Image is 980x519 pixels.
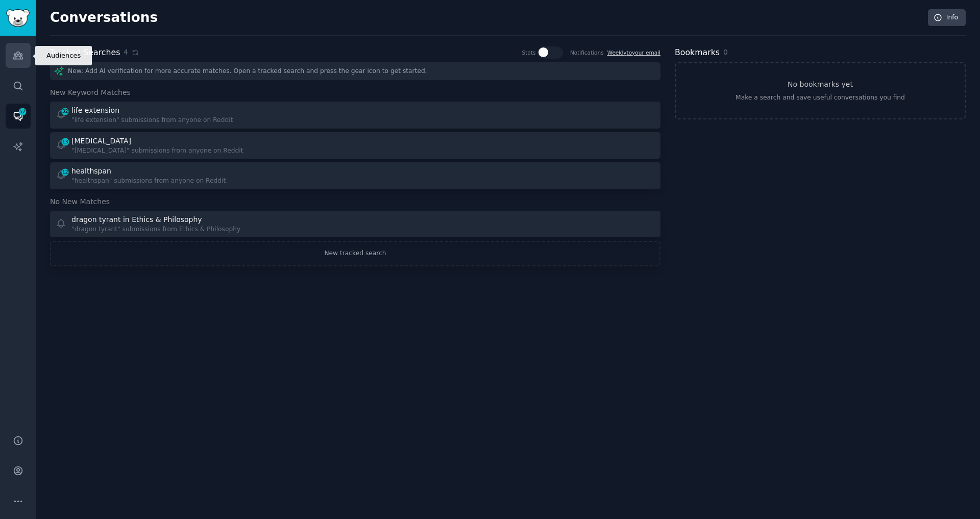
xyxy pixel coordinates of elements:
[928,9,966,27] a: Info
[570,49,604,56] div: Notifications
[50,87,131,98] span: New Keyword Matches
[675,46,720,59] h2: Bookmarks
[71,166,111,177] div: healthspan
[50,162,660,189] a: 12healthspan"healthspan" submissions from anyone on Reddit
[71,177,226,186] div: "healthspan" submissions from anyone on Reddit
[736,93,905,103] div: Make a search and save useful conversations you find
[71,105,119,116] div: life extension
[50,132,660,159] a: 13[MEDICAL_DATA]"[MEDICAL_DATA]" submissions from anyone on Reddit
[50,10,158,26] h2: Conversations
[71,214,202,225] div: dragon tyrant in Ethics & Philosophy
[675,62,966,119] a: No bookmarks yetMake a search and save useful conversations you find
[71,136,131,146] div: [MEDICAL_DATA]
[50,46,120,59] h2: Tracked Searches
[50,241,660,266] a: New tracked search
[723,48,728,56] span: 0
[61,138,70,145] span: 13
[61,108,70,115] span: 32
[6,9,30,27] img: GummySearch logo
[18,108,27,115] span: 57
[788,79,853,90] h3: No bookmarks yet
[124,47,128,58] span: 4
[522,49,536,56] div: Stats
[61,168,70,176] span: 12
[607,50,660,56] a: Weeklytoyour email
[71,146,243,156] div: "[MEDICAL_DATA]" submissions from anyone on Reddit
[50,211,660,238] a: dragon tyrant in Ethics & Philosophy"dragon tyrant" submissions from Ethics & Philosophy
[50,62,660,80] div: New: Add AI verification for more accurate matches. Open a tracked search and press the gear icon...
[50,196,110,207] span: No New Matches
[71,225,240,234] div: "dragon tyrant" submissions from Ethics & Philosophy
[6,104,31,129] a: 57
[50,102,660,129] a: 32life extension"life extension" submissions from anyone on Reddit
[71,116,233,125] div: "life extension" submissions from anyone on Reddit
